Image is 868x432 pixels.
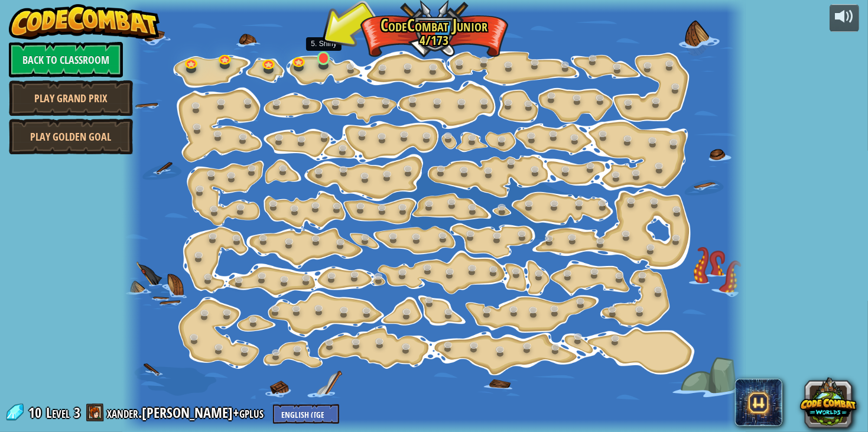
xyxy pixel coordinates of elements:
[28,403,45,422] span: 10
[9,42,123,77] a: Back to Classroom
[9,119,133,154] a: Play Golden Goal
[9,4,160,40] img: CodeCombat - Learn how to code by playing a game
[9,80,133,116] a: Play Grand Prix
[830,4,859,32] button: Adjust volume
[74,403,80,422] span: 3
[107,403,267,422] a: xander.[PERSON_NAME]+gplus
[46,403,70,423] span: Level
